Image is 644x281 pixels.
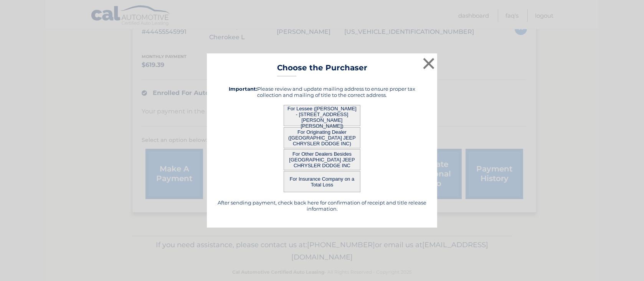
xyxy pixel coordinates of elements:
button: For Lessee ([PERSON_NAME] - [STREET_ADDRESS][PERSON_NAME][PERSON_NAME]) [284,105,360,126]
button: For Insurance Company on a Total Loss [284,171,360,192]
button: × [421,56,436,71]
button: For Originating Dealer ([GEOGRAPHIC_DATA] JEEP CHRYSLER DODGE INC) [284,127,360,148]
h3: Choose the Purchaser [277,63,367,76]
h5: After sending payment, check back here for confirmation of receipt and title release information. [216,200,428,212]
strong: Important: [229,86,257,92]
button: For Other Dealers Besides [GEOGRAPHIC_DATA] JEEP CHRYSLER DODGE INC [284,149,360,170]
h5: Please review and update mailing address to ensure proper tax collection and mailing of title to ... [216,86,428,98]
